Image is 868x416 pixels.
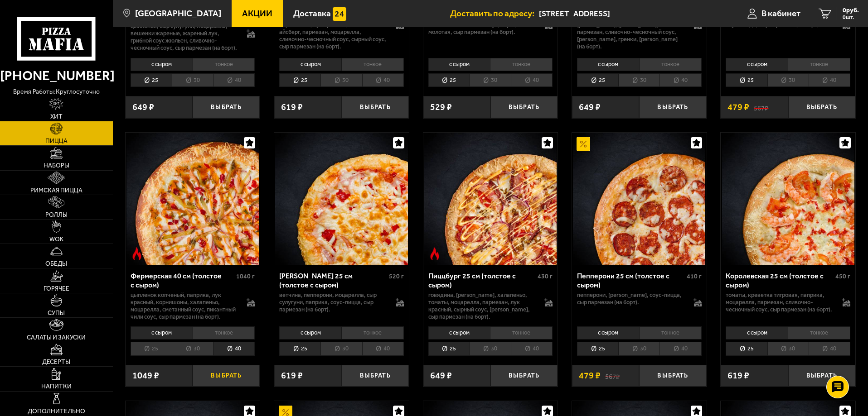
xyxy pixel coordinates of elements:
span: 0 руб. [843,7,859,14]
img: Фермерская 40 см (толстое с сыром) [126,133,259,265]
img: Королевская 25 см (толстое с сыром) [722,133,854,265]
li: 25 [726,342,767,356]
span: 450 г [835,273,850,280]
a: Острое блюдоПиццбург 25 см (толстое с сыром) [423,133,558,265]
span: 520 г [389,273,404,280]
button: Выбрать [490,365,558,387]
s: 567 ₽ [605,371,620,380]
input: Ваш адрес доставки [539,5,713,22]
li: 30 [320,342,362,356]
a: Королевская 25 см (толстое с сыром) [721,133,855,265]
span: 619 ₽ [281,103,303,112]
span: Напитки [41,383,72,390]
li: 40 [362,73,404,87]
p: ветчина, пепперони, моцарелла, сыр сулугуни, паприка, соус-пицца, сыр пармезан (на борт). [279,292,387,313]
span: Доставка [293,9,331,18]
img: Острое блюдо [130,247,144,261]
div: Фермерская 40 см (толстое с сыром) [131,272,234,289]
li: с сыром [428,326,490,339]
a: Прошутто Формаджио 25 см (толстое с сыром) [274,133,409,265]
a: Острое блюдоФермерская 40 см (толстое с сыром) [126,133,260,265]
span: 479 ₽ [579,371,601,380]
li: 40 [511,73,553,87]
li: 30 [470,73,511,87]
span: 410 г [687,273,702,280]
li: тонкое [639,326,702,339]
li: 30 [470,342,511,356]
div: Пепперони 25 см (толстое с сыром) [577,272,684,289]
button: Выбрать [193,365,260,387]
li: 25 [428,73,470,87]
p: цыпленок, сыр сулугуни, моцарелла, вешенки жареные, жареный лук, грибной соус Жюльен, сливочно-че... [131,23,238,52]
li: 30 [618,342,659,356]
p: томаты, креветка тигровая, паприка, моцарелла, пармезан, сливочно-чесночный соус, сыр пармезан (н... [726,292,833,313]
li: 40 [362,342,404,356]
li: с сыром [131,58,193,71]
button: Выбрать [639,365,706,387]
li: 25 [577,73,618,87]
span: 649 ₽ [579,103,601,112]
li: тонкое [193,58,255,71]
li: с сыром [279,58,341,71]
li: 40 [511,342,553,356]
button: Выбрать [639,96,706,118]
div: Королевская 25 см (толстое с сыром) [726,272,833,289]
span: Десерты [42,359,70,365]
span: 1040 г [236,273,255,280]
span: Хит [50,114,63,120]
li: 25 [428,342,470,356]
button: Выбрать [342,96,409,118]
span: Пицца [45,138,68,144]
li: 30 [618,73,659,87]
li: тонкое [788,326,850,339]
li: 30 [320,73,362,87]
span: 649 ₽ [132,103,154,112]
li: 40 [809,342,850,356]
li: тонкое [788,58,850,71]
li: 40 [213,342,255,356]
li: 40 [213,73,255,87]
li: с сыром [131,326,193,339]
li: 25 [577,342,618,356]
span: Римская пицца [30,187,82,194]
img: Прошутто Формаджио 25 см (толстое с сыром) [275,133,407,265]
li: 40 [659,342,701,356]
li: тонкое [639,58,702,71]
div: Пиццбург 25 см (толстое с сыром) [428,272,536,289]
li: с сыром [279,326,341,339]
img: Острое блюдо [428,247,441,261]
li: тонкое [341,326,404,339]
span: 479 ₽ [727,103,749,112]
button: Выбрать [788,365,855,387]
span: 619 ₽ [727,371,749,380]
span: Акции [242,9,272,18]
button: Выбрать [193,96,260,118]
span: 0 шт. [843,14,859,20]
button: Выбрать [342,365,409,387]
li: тонкое [490,58,553,71]
li: с сыром [577,58,639,71]
button: Выбрать [490,96,558,118]
span: Супы [48,310,65,316]
li: тонкое [193,326,255,339]
span: 529 ₽ [430,103,452,112]
li: 25 [279,342,320,356]
li: 25 [726,73,767,87]
li: 30 [172,73,213,87]
li: тонкое [490,326,553,339]
li: с сыром [428,58,490,71]
span: 619 ₽ [281,371,303,380]
span: Наборы [44,163,69,169]
img: Акционный [577,137,590,151]
button: Выбрать [788,96,855,118]
span: Роллы [45,212,68,218]
span: Горячее [44,286,69,292]
li: с сыром [577,326,639,339]
img: Пепперони 25 см (толстое с сыром) [573,133,705,265]
li: 40 [659,73,701,87]
span: Обеды [45,261,67,267]
li: 30 [767,73,809,87]
span: 430 г [538,273,553,280]
li: 30 [767,342,809,356]
span: WOK [49,236,63,243]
